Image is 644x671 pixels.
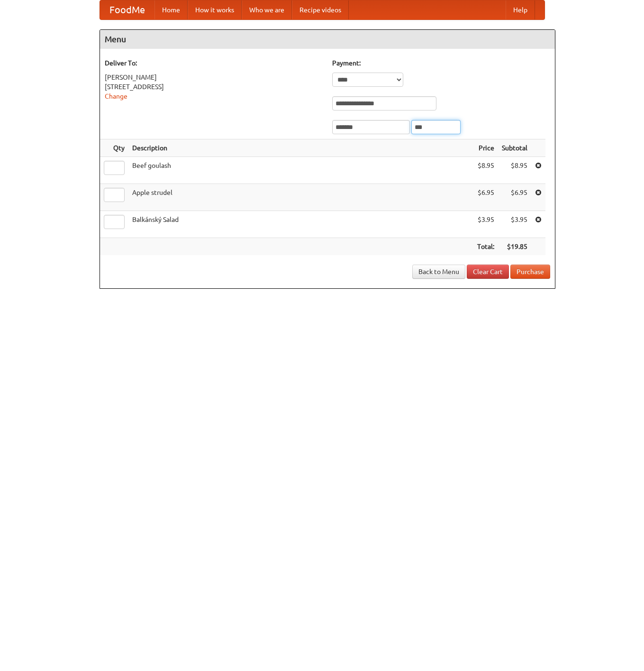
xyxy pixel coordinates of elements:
th: Qty [100,139,128,157]
a: How it works [188,0,242,19]
a: Back to Menu [412,265,465,279]
a: Clear Cart [467,265,509,279]
a: Help [506,0,535,19]
td: $6.95 [498,184,531,211]
th: Price [473,139,498,157]
a: Change [105,92,127,100]
td: $3.95 [473,211,498,238]
td: Beef goulash [128,157,473,184]
th: Total: [473,238,498,256]
h5: Payment: [332,58,550,68]
a: Recipe videos [292,0,349,19]
td: $8.95 [498,157,531,184]
div: [PERSON_NAME] [105,73,323,82]
h5: Deliver To: [105,58,323,68]
td: Apple strudel [128,184,473,211]
a: Home [154,0,188,19]
a: FoodMe [100,0,154,19]
div: [STREET_ADDRESS] [105,82,323,92]
td: $3.95 [498,211,531,238]
th: Description [128,139,473,157]
h4: Menu [100,30,555,49]
a: Who we are [242,0,292,19]
button: Purchase [510,265,550,279]
td: $6.95 [473,184,498,211]
th: $19.85 [498,238,531,256]
th: Subtotal [498,139,531,157]
td: $8.95 [473,157,498,184]
td: Balkánský Salad [128,211,473,238]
